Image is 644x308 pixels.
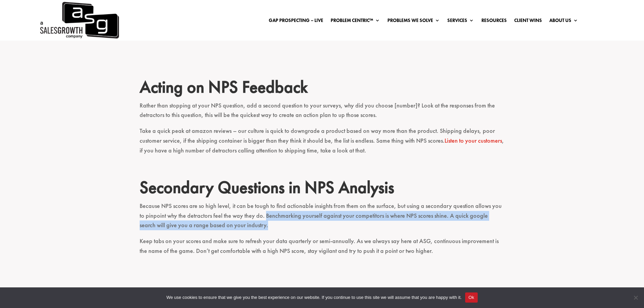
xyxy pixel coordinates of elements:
[549,18,578,25] a: About Us
[445,137,502,144] a: Listen to your customers
[166,294,461,301] span: We use cookies to ensure that we give you the best experience on our website. If you continue to ...
[465,292,478,303] button: Ok
[514,18,542,25] a: Client Wins
[632,294,639,301] span: No
[140,126,505,161] p: Take a quick peak at amazon reviews – our culture is quick to downgrade a product based on way mo...
[269,18,323,25] a: Gap Prospecting – LIVE
[387,18,440,25] a: Problems We Solve
[140,101,505,126] p: Rather than stopping at your NPS question, add a second question to your surveys, why did you cho...
[204,27,440,61] iframe: Embedded CTA
[447,18,474,25] a: Services
[331,18,380,25] a: Problem Centric™
[204,262,440,296] iframe: Embedded CTA
[140,77,505,100] h2: Acting on NPS Feedback
[140,177,505,201] h2: Secondary Questions in NPS Analysis
[140,236,505,262] p: Keep tabs on your scores and make sure to refresh your data quarterly or semi-annually. As we alw...
[140,201,505,236] p: Because NPS scores are so high level, it can be tough to find actionable insights from them on th...
[481,18,507,25] a: Resources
